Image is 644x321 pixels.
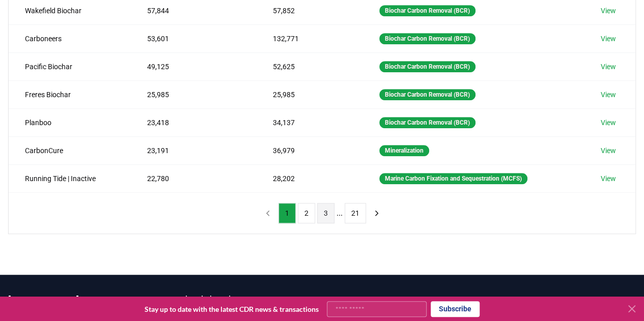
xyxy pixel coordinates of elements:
td: 22,780 [131,164,256,192]
td: 25,985 [256,80,362,108]
td: CarbonCure [9,136,131,164]
div: Biochar Carbon Removal (BCR) [379,5,475,16]
button: 1 [278,203,296,223]
td: Planboo [9,108,131,136]
a: View [601,6,616,16]
a: View [601,173,616,184]
td: 34,137 [256,108,362,136]
a: View [601,118,616,128]
div: Biochar Carbon Removal (BCR) [379,33,475,44]
td: 132,771 [256,24,362,52]
div: Biochar Carbon Removal (BCR) [379,61,475,72]
a: View [601,34,616,44]
td: Carboneers [9,24,131,52]
td: 53,601 [131,24,256,52]
div: Biochar Carbon Removal (BCR) [379,117,475,128]
a: Leaderboards [185,293,322,305]
td: 49,125 [131,52,256,80]
td: 36,979 [256,136,362,164]
div: Mineralization [379,145,429,156]
button: 2 [298,203,315,223]
td: 25,985 [131,80,256,108]
td: Pacific Biochar [9,52,131,80]
a: View [601,90,616,100]
button: next page [368,203,385,223]
button: 21 [345,203,366,223]
td: 23,418 [131,108,256,136]
a: View [601,62,616,72]
td: 23,191 [131,136,256,164]
button: 3 [317,203,334,223]
p: [DOMAIN_NAME] [8,293,145,307]
div: Biochar Carbon Removal (BCR) [379,89,475,100]
td: 28,202 [256,164,362,192]
div: Marine Carbon Fixation and Sequestration (MCFS) [379,173,527,184]
li: ... [337,207,343,219]
a: View [601,145,616,156]
td: Freres Biochar [9,80,131,108]
td: 52,625 [256,52,362,80]
td: Running Tide | Inactive [9,164,131,192]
